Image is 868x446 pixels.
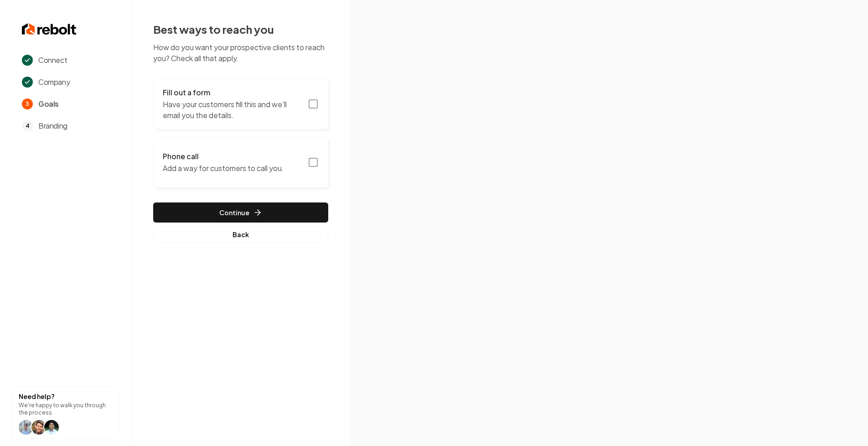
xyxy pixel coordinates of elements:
h3: Fill out a form [163,87,302,98]
span: Branding [38,120,67,131]
button: Phone callAdd a way for customers to call you. [153,137,328,188]
button: Continue [153,202,328,223]
img: Rebolt Logo [22,22,77,36]
h2: Best ways to reach you [153,22,328,36]
p: How do you want your prospective clients to reach you? Check all that apply. [153,42,328,64]
button: Back [153,226,328,243]
img: help icon arwin [44,420,59,435]
button: Need help?We're happy to walk you through the process.help icon Willhelp icon Willhelp icon arwin [11,387,120,439]
img: help icon Will [19,420,33,435]
h3: Phone call [163,151,284,162]
span: Goals [38,99,59,109]
span: 4 [22,120,33,131]
p: Add a way for customers to call you. [163,163,284,174]
span: Connect [38,55,67,66]
p: Have your customers fill this and we'll email you the details. [163,99,302,121]
span: Company [38,77,70,88]
button: Fill out a formHave your customers fill this and we'll email you the details. [153,78,328,130]
strong: Need help? [19,392,55,400]
p: We're happy to walk you through the process. [19,402,112,416]
img: help icon Will [31,420,46,435]
span: 3 [22,99,33,109]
